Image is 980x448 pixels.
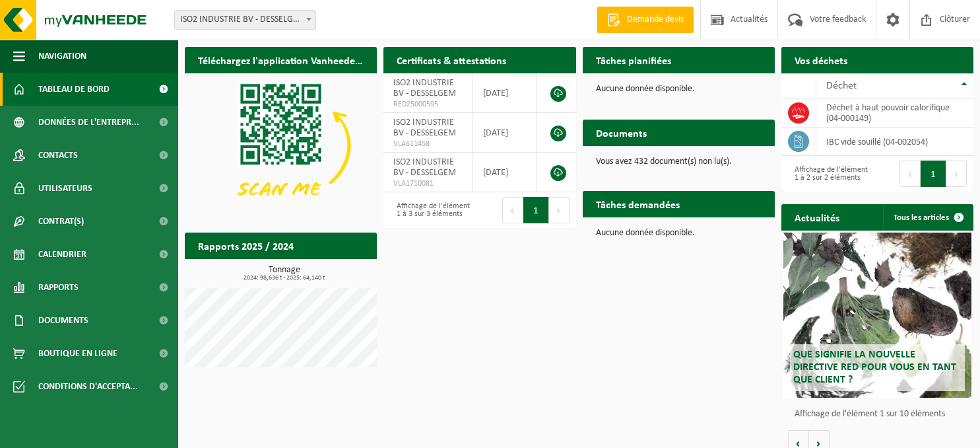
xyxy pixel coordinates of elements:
[393,139,463,149] span: VLA611458
[783,233,971,398] a: Que signifie la nouvelle directive RED pour vous en tant que client ?
[38,73,110,106] span: Tableau de bord
[624,13,687,26] span: Demande devis
[185,47,377,73] h2: Téléchargez l'application Vanheede+ maintenant!
[473,73,537,113] td: [DATE]
[393,118,456,138] span: ISO2 INDUSTRIE BV - DESSELGEM
[899,161,921,187] button: Previous
[38,139,78,172] span: Contacts
[946,161,967,187] button: Next
[393,78,456,98] span: ISO2 INDUSTRIE BV - DESSELGEM
[583,120,660,145] h2: Documents
[174,10,316,30] span: ISO2 INDUSTRIE BV - DESSELGEM
[262,258,376,285] a: Consulter les rapports
[583,47,684,73] h2: Tâches planifiées
[788,159,871,188] div: Affichage de l'élément 1 à 2 sur 2 éléments
[921,161,946,187] button: 1
[597,7,694,33] a: Demande devis
[393,157,456,178] span: ISO2 INDUSTRIE BV - DESSELGEM
[549,197,570,223] button: Next
[38,172,92,205] span: Utilisateurs
[38,337,117,370] span: Boutique en ligne
[781,47,861,73] h2: Vos déchets
[795,410,967,419] p: Affichage de l'élément 1 sur 10 éléments
[390,196,473,225] div: Affichage de l'élément 1 à 3 sur 3 éléments
[473,153,537,192] td: [DATE]
[583,191,693,217] h2: Tâches demandées
[816,128,973,156] td: IBC vide souillé (04-002054)
[38,370,138,403] span: Conditions d'accepta...
[793,350,956,385] span: Que signifie la nouvelle directive RED pour vous en tant que client ?
[191,266,377,281] h3: Tonnage
[38,304,88,337] span: Documents
[38,271,79,304] span: Rapports
[826,81,857,91] span: Déchet
[596,85,762,94] p: Aucune donnée disponible.
[883,204,972,231] a: Tous les articles
[38,40,86,73] span: Navigation
[502,197,523,223] button: Previous
[596,157,762,167] p: Vous avez 432 document(s) non lu(s).
[816,98,973,128] td: déchet à haut pouvoir calorifique (04-000149)
[473,113,537,153] td: [DATE]
[523,197,549,223] button: 1
[185,233,307,258] h2: Rapports 2025 / 2024
[596,229,762,238] p: Aucune donnée disponible.
[191,275,377,281] span: 2024: 98,636 t - 2025: 64,140 t
[393,178,463,189] span: VLA1710081
[38,205,84,238] span: Contrat(s)
[781,204,853,230] h2: Actualités
[185,73,377,217] img: Download de VHEPlus App
[38,238,86,271] span: Calendrier
[393,99,463,110] span: RED25000595
[175,11,315,29] span: ISO2 INDUSTRIE BV - DESSELGEM
[383,47,519,73] h2: Certificats & attestations
[38,106,139,139] span: Données de l'entrepr...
